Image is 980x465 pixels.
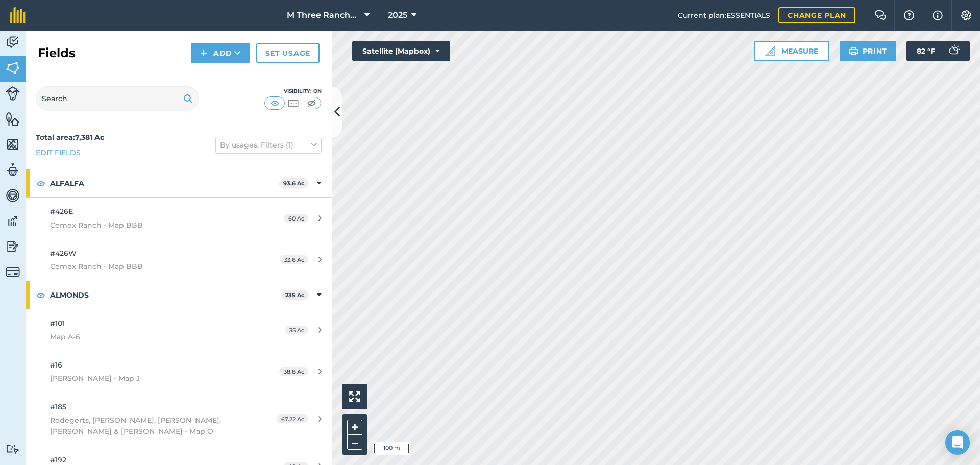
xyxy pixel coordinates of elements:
[906,41,970,61] button: 82 °F
[50,261,242,272] span: Cemex Ranch - Map BBB
[50,319,65,328] span: #101
[6,188,20,203] img: svg+xml;base64,PD94bWwgdmVyc2lvbj0iMS4wIiBlbmNvZGluZz0idXRmLTgiPz4KPCEtLSBHZW5lcmF0b3I6IEFkb2JlIE...
[6,111,20,127] img: svg+xml;base64,PHN2ZyB4bWxucz0iaHR0cDovL3d3dy53My5vcmcvMjAwMC9zdmciIHdpZHRoPSI1NiIgaGVpZ2h0PSI2MC...
[191,43,250,63] button: Add
[36,86,199,111] input: Search
[933,9,943,21] img: svg+xml;base64,PHN2ZyB4bWxucz0iaHR0cDovL3d3dy53My5vcmcvMjAwMC9zdmciIHdpZHRoPSIxNyIgaGVpZ2h0PSIxNy...
[347,420,362,435] button: +
[960,10,972,20] img: A cog icon
[38,45,76,61] h2: Fields
[36,147,81,158] a: Edit fields
[26,169,332,197] div: ALFALFA93.6 Ac
[36,133,104,142] strong: Total area : 7,381 Ac
[388,9,407,21] span: 2025
[50,360,62,370] span: #16
[50,402,66,411] span: #185
[678,10,770,21] span: Current plan : ESSENTIALS
[943,41,964,61] img: svg+xml;base64,PD94bWwgdmVyc2lvbj0iMS4wIiBlbmNvZGluZz0idXRmLTgiPz4KPCEtLSBHZW5lcmF0b3I6IEFkb2JlIE...
[183,92,193,105] img: svg+xml;base64,PHN2ZyB4bWxucz0iaHR0cDovL3d3dy53My5vcmcvMjAwMC9zdmciIHdpZHRoPSIxOSIgaGVpZ2h0PSIyNC...
[26,351,332,393] a: #16[PERSON_NAME] - Map J38.8 Ac
[285,291,305,299] strong: 235 Ac
[352,41,450,61] button: Satellite (Mapbox)
[277,414,308,423] span: 67.22 Ac
[280,255,308,264] span: 33.6 Ac
[50,207,73,216] span: #426E
[26,393,332,446] a: #185Rodegerts, [PERSON_NAME], [PERSON_NAME], [PERSON_NAME] & [PERSON_NAME] - Map O67.22 Ac
[945,430,970,455] div: Open Intercom Messenger
[50,414,242,437] span: Rodegerts, [PERSON_NAME], [PERSON_NAME], [PERSON_NAME] & [PERSON_NAME] - Map O
[50,249,77,258] span: #426W
[6,35,20,50] img: svg+xml;base64,PD94bWwgdmVyc2lvbj0iMS4wIiBlbmNvZGluZz0idXRmLTgiPz4KPCEtLSBHZW5lcmF0b3I6IEFkb2JlIE...
[256,43,320,63] a: Set usage
[26,198,332,239] a: #426ECemex Ranch - Map BBB60 Ac
[268,98,281,108] img: svg+xml;base64,PHN2ZyB4bWxucz0iaHR0cDovL3d3dy53My5vcmcvMjAwMC9zdmciIHdpZHRoPSI1MCIgaGVpZ2h0PSI0MC...
[6,213,20,229] img: svg+xml;base64,PD94bWwgdmVyc2lvbj0iMS4wIiBlbmNvZGluZz0idXRmLTgiPz4KPCEtLSBHZW5lcmF0b3I6IEFkb2JlIE...
[215,137,322,153] button: By usages, Filters (1)
[285,326,308,334] span: 35 Ac
[50,455,66,464] span: #192
[754,41,829,61] button: Measure
[6,265,20,279] img: svg+xml;base64,PD94bWwgdmVyc2lvbj0iMS4wIiBlbmNvZGluZz0idXRmLTgiPz4KPCEtLSBHZW5lcmF0b3I6IEFkb2JlIE...
[36,289,45,301] img: svg+xml;base64,PHN2ZyB4bWxucz0iaHR0cDovL3d3dy53My5vcmcvMjAwMC9zdmciIHdpZHRoPSIxOCIgaGVpZ2h0PSIyNC...
[903,10,915,20] img: A question mark icon
[840,41,897,61] button: Print
[26,239,332,281] a: #426WCemex Ranch - Map BBB33.6 Ac
[264,87,322,95] div: Visibility: On
[849,45,859,57] img: svg+xml;base64,PHN2ZyB4bWxucz0iaHR0cDovL3d3dy53My5vcmcvMjAwMC9zdmciIHdpZHRoPSIxOSIgaGVpZ2h0PSIyNC...
[6,60,20,76] img: svg+xml;base64,PHN2ZyB4bWxucz0iaHR0cDovL3d3dy53My5vcmcvMjAwMC9zdmciIHdpZHRoPSI1NiIgaGVpZ2h0PSI2MC...
[778,7,855,23] a: Change plan
[50,169,279,197] strong: ALFALFA
[874,10,887,20] img: Two speech bubbles overlapping with the left bubble in the forefront
[279,367,308,376] span: 38.8 Ac
[765,46,775,56] img: Ruler icon
[26,281,332,309] div: ALMONDS235 Ac
[50,219,242,231] span: Cemex Ranch - Map BBB
[10,7,26,23] img: fieldmargin Logo
[287,98,300,108] img: svg+xml;base64,PHN2ZyB4bWxucz0iaHR0cDovL3d3dy53My5vcmcvMjAwMC9zdmciIHdpZHRoPSI1MCIgaGVpZ2h0PSI0MC...
[6,137,20,152] img: svg+xml;base64,PHN2ZyB4bWxucz0iaHR0cDovL3d3dy53My5vcmcvMjAwMC9zdmciIHdpZHRoPSI1NiIgaGVpZ2h0PSI2MC...
[6,86,20,101] img: svg+xml;base64,PD94bWwgdmVyc2lvbj0iMS4wIiBlbmNvZGluZz0idXRmLTgiPz4KPCEtLSBHZW5lcmF0b3I6IEFkb2JlIE...
[284,214,308,223] span: 60 Ac
[347,435,362,450] button: –
[917,41,935,61] span: 82 ° F
[6,444,20,454] img: svg+xml;base64,PD94bWwgdmVyc2lvbj0iMS4wIiBlbmNvZGluZz0idXRmLTgiPz4KPCEtLSBHZW5lcmF0b3I6IEFkb2JlIE...
[6,239,20,254] img: svg+xml;base64,PD94bWwgdmVyc2lvbj0iMS4wIiBlbmNvZGluZz0idXRmLTgiPz4KPCEtLSBHZW5lcmF0b3I6IEFkb2JlIE...
[287,9,360,21] span: M Three Ranches LLC
[6,162,20,178] img: svg+xml;base64,PD94bWwgdmVyc2lvbj0iMS4wIiBlbmNvZGluZz0idXRmLTgiPz4KPCEtLSBHZW5lcmF0b3I6IEFkb2JlIE...
[200,47,207,59] img: svg+xml;base64,PHN2ZyB4bWxucz0iaHR0cDovL3d3dy53My5vcmcvMjAwMC9zdmciIHdpZHRoPSIxNCIgaGVpZ2h0PSIyNC...
[283,180,305,187] strong: 93.6 Ac
[349,391,360,402] img: Four arrows, one pointing top left, one top right, one bottom right and the last bottom left
[36,177,45,189] img: svg+xml;base64,PHN2ZyB4bWxucz0iaHR0cDovL3d3dy53My5vcmcvMjAwMC9zdmciIHdpZHRoPSIxOCIgaGVpZ2h0PSIyNC...
[50,281,281,309] strong: ALMONDS
[50,373,242,384] span: [PERSON_NAME] - Map J
[26,309,332,351] a: #101Map A-635 Ac
[50,331,242,342] span: Map A-6
[305,98,318,108] img: svg+xml;base64,PHN2ZyB4bWxucz0iaHR0cDovL3d3dy53My5vcmcvMjAwMC9zdmciIHdpZHRoPSI1MCIgaGVpZ2h0PSI0MC...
